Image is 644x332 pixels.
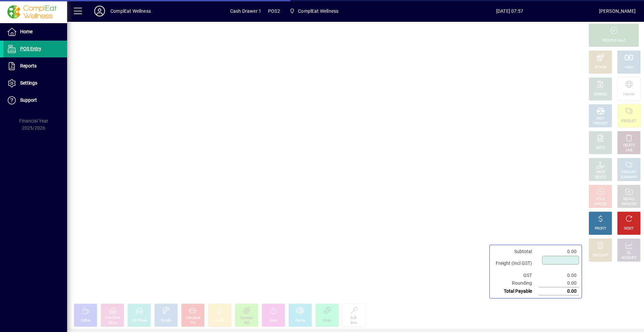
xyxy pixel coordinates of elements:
div: GL [627,250,631,255]
td: Rounding [492,279,539,287]
div: PROFIT [595,226,606,231]
div: INVOICE [594,202,606,207]
div: Muffin [215,318,225,323]
div: HOLD [596,197,605,202]
div: Bulk [351,316,357,321]
div: PRICE [596,170,605,175]
div: CW Slices [132,318,147,323]
td: Freight (Incl GST) [492,255,539,272]
div: CASH [625,65,633,70]
span: ComplEat Wellness [298,6,338,16]
div: [PERSON_NAME] [599,6,636,16]
div: MISC [596,116,604,121]
div: PROCESS SALE [602,38,626,43]
td: 0.00 [539,248,579,255]
a: Support [3,92,67,109]
td: 0.00 [539,279,579,287]
div: DISCOUNT [592,253,608,258]
div: ACCOUNT [621,255,637,260]
td: Subtotal [492,248,539,255]
div: Pure Bliss [105,316,120,321]
div: Sausage [240,316,253,321]
button: Profile [89,5,110,17]
span: Settings [20,80,37,86]
div: NOTE [596,146,605,151]
td: 0.00 [539,287,579,295]
div: DELETE [623,143,635,148]
div: PRODUCT [621,119,636,124]
div: Coffee [81,318,91,323]
span: Cash Drawer 1 [230,6,261,16]
div: PRODUCT [621,170,636,175]
div: EFTPOS [594,65,607,70]
div: Scrolls [161,318,171,323]
a: Settings [3,75,67,92]
div: Quiche [295,318,306,323]
td: Total Payable [492,287,539,295]
div: LINE [626,148,632,153]
div: Roll [244,321,249,326]
div: Compleat [186,316,200,321]
span: Reports [20,63,37,68]
div: INVOICES [622,202,636,207]
td: GST [492,272,539,279]
div: Slices [108,321,117,326]
div: Pie [191,321,195,326]
span: POS2 [268,6,280,16]
div: SELECT [595,175,606,180]
div: Soup [270,318,277,323]
div: ComplEat Wellness [110,6,151,16]
span: POS Entry [20,46,41,51]
span: [DATE] 07:57 [420,6,599,16]
a: Reports [3,58,67,75]
div: Internet [623,92,634,97]
a: Home [3,23,67,40]
div: Wrap [323,318,331,323]
div: SUMMARY [621,175,637,180]
td: 0.00 [539,272,579,279]
div: RESET [624,226,634,231]
div: Bins [351,321,357,326]
div: RECALL [623,197,635,202]
div: PRODUCT [593,121,608,126]
span: ComplEat Wellness [287,5,341,17]
span: Home [20,29,33,34]
span: Support [20,97,37,103]
div: CHARGE [594,92,607,97]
